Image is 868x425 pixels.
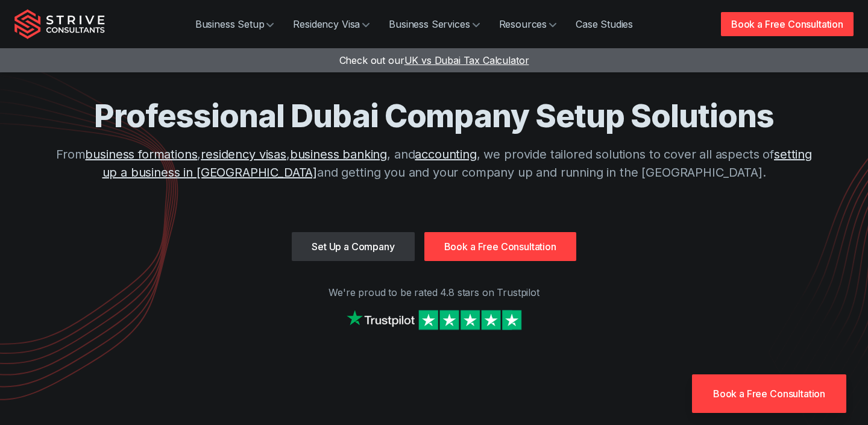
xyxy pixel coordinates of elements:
[85,147,197,162] a: business formations
[415,147,476,162] a: accounting
[424,232,576,261] a: Book a Free Consultation
[566,12,643,36] a: Case Studies
[14,285,854,300] p: We're proud to be rated 4.8 stars on Trustpilot
[339,54,529,66] a: Check out ourUK vs Dubai Tax Calculator
[692,374,846,413] a: Book a Free Consultation
[283,12,379,36] a: Residency Visa
[292,232,414,261] a: Set Up a Company
[489,12,567,36] a: Resources
[201,147,286,162] a: residency visas
[404,54,529,66] span: UK vs Dubai Tax Calculator
[721,12,854,36] a: Book a Free Consultation
[344,307,524,333] img: Strive on Trustpilot
[14,9,105,39] img: Strive Consultants
[290,147,387,162] a: business banking
[48,96,820,136] h1: Professional Dubai Company Setup Solutions
[48,145,820,181] p: From , , , and , we provide tailored solutions to cover all aspects of and getting you and your c...
[186,12,284,36] a: Business Setup
[379,12,489,36] a: Business Services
